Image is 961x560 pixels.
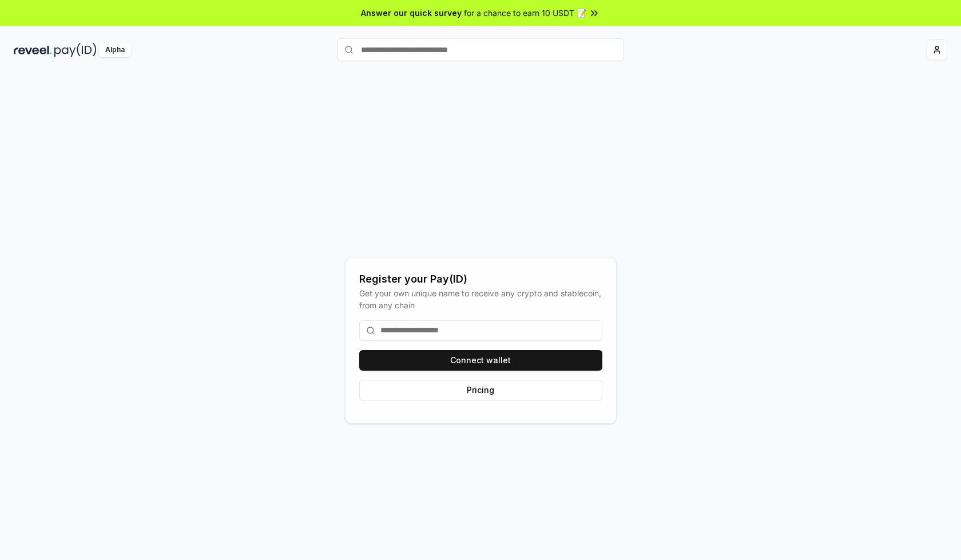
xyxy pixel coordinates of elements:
[361,7,462,19] span: Answer our quick survey
[359,287,602,311] div: Get your own unique name to receive any crypto and stablecoin, from any chain
[359,271,602,287] div: Register your Pay(ID)
[359,380,602,400] button: Pricing
[14,43,52,57] img: reveel_dark
[54,43,97,57] img: pay_id
[464,7,586,19] span: for a chance to earn 10 USDT 📝
[99,43,131,57] div: Alpha
[359,350,602,371] button: Connect wallet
